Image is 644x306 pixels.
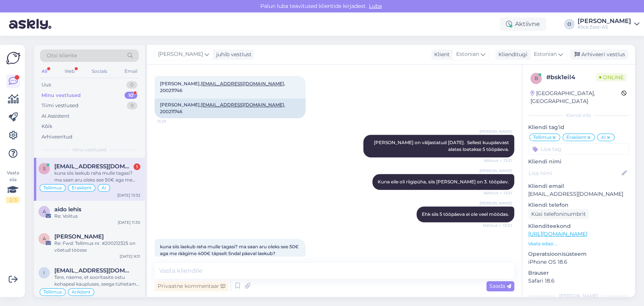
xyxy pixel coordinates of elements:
span: AI [101,186,106,190]
p: Vaata edasi ... [528,240,629,247]
p: Kliendi email [528,182,629,190]
span: Nähtud ✓ 13:31 [484,158,512,163]
p: Kliendi tag'id [528,123,629,131]
span: Tellimus [43,290,62,294]
span: s [43,166,46,171]
span: Online [596,73,627,81]
div: Klient [431,51,450,58]
div: O [564,19,575,29]
span: Nähtud ✓ 13:32 [483,223,512,228]
span: Eraklient [72,186,92,190]
div: Re: Fwd: Tellimus nr. #200212325 on võetud töösse [54,240,140,254]
span: A [43,236,46,241]
span: [PERSON_NAME] [480,129,512,134]
div: Tiimi vestlused [41,102,78,109]
div: Web [63,66,76,76]
div: [PERSON_NAME] [578,18,631,24]
div: juhib vestlust [213,51,252,58]
div: # bsk1eil4 [546,73,596,82]
input: Lisa nimi [529,169,620,177]
div: Klick Eesti AS [578,24,631,30]
div: Aktiivne [500,17,546,31]
span: Annemari Oherd [54,233,104,240]
div: [DATE] 13:24 [117,297,140,302]
span: Kuna eile oli riigipüha, siis [PERSON_NAME] on 3. tööpäev. [378,179,509,185]
div: 2 / 3 [6,197,20,203]
span: a [43,209,46,214]
div: Minu vestlused [41,92,81,99]
span: [PERSON_NAME] [480,168,512,174]
span: aido lehis [54,206,81,213]
a: [EMAIL_ADDRESS][DOMAIN_NAME] [201,81,284,86]
div: Privaatne kommentaar [155,281,228,291]
a: [PERSON_NAME]Klick Eesti AS [578,18,639,30]
span: siimkurs1@gmail.com [54,163,133,170]
div: Arhiveeritud [41,133,72,141]
div: Re: Volitus [54,213,140,220]
div: kuna siis laekub raha mulle tagasi? ma saan aru oleks see 50€ aga me räägime 400€ täpselt 5ndal p... [54,170,140,183]
div: Vaata siia [6,169,20,203]
span: Otsi kliente [47,52,77,60]
div: Klienditugi [495,51,527,58]
div: [DATE] 11:30 [118,220,140,225]
span: Äriklient [72,290,91,294]
div: Küsi telefoninumbrit [528,209,589,219]
div: Kõik [41,123,52,130]
div: AI Assistent [41,112,69,120]
span: Eraklient [566,135,586,140]
span: [PERSON_NAME], , 200211746 [160,81,286,93]
p: Kliendi telefon [528,201,629,209]
p: Brauser [528,269,629,277]
span: kuna siis laekub raha mulle tagasi? ma saan aru oleks see 50€ aga me räägime 400€ täpselt 5ndal p... [160,244,300,256]
span: Luba [367,3,384,9]
span: Tellimus [43,186,62,190]
span: [PERSON_NAME] [480,200,512,206]
span: i [43,270,45,275]
div: Socials [90,66,109,76]
p: iPhone OS 18.6 [528,258,629,266]
div: 1 [134,163,140,170]
div: Arhiveeri vestlus [570,49,628,60]
div: Tere, näeme, et sooritasite ostu kohapeal kaupluses, seega tühistame epoe tellimuse ära. [54,274,140,288]
div: Email [123,66,139,76]
div: [DATE] 13:32 [117,192,140,198]
span: [PERSON_NAME] on väljastatud [DATE]. Sellest kuupäevast alates loetakse 5 tööpäeva. [374,140,510,152]
span: AI [601,135,606,140]
p: Klienditeekond [528,222,629,230]
div: Uus [41,81,51,89]
div: [DATE] 9:31 [120,254,140,259]
div: [PERSON_NAME], , 200211746 [155,98,306,118]
span: Ehk siis 5 tööpäeva ei ole veel möödas. [422,211,509,217]
span: Estonian [456,50,479,58]
img: Askly Logo [6,51,20,65]
span: info@etselekter.ee [54,267,133,274]
span: Nähtud ✓ 13:31 [484,190,512,196]
span: [PERSON_NAME] [158,50,203,58]
div: [GEOGRAPHIC_DATA], [GEOGRAPHIC_DATA] [530,89,621,105]
p: [EMAIL_ADDRESS][DOMAIN_NAME] [528,190,629,198]
span: 13:29 [157,118,185,124]
input: Lisa tag [528,143,629,155]
span: Minu vestlused [72,146,106,153]
span: b [535,75,538,81]
div: All [40,66,49,76]
div: 10 [124,92,137,99]
div: 9 [127,102,137,109]
span: Saada [489,283,511,289]
div: 0 [126,81,137,89]
div: [PERSON_NAME] [528,292,629,299]
p: Operatsioonisüsteem [528,250,629,258]
div: Kliendi info [528,112,629,119]
a: [URL][DOMAIN_NAME] [528,231,587,237]
a: [EMAIL_ADDRESS][DOMAIN_NAME] [201,102,284,108]
span: Estonian [534,50,557,58]
p: Kliendi nimi [528,158,629,166]
p: Safari 18.6 [528,277,629,285]
span: Tellimus [533,135,552,140]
